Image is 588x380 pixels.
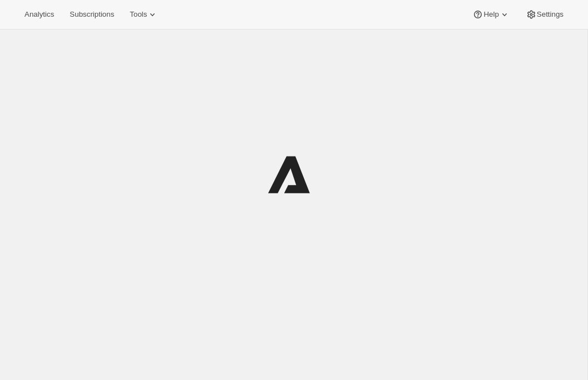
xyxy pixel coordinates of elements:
[63,7,121,22] button: Subscriptions
[466,7,516,22] button: Help
[519,7,570,22] button: Settings
[123,7,165,22] button: Tools
[70,10,114,19] span: Subscriptions
[537,10,564,19] span: Settings
[18,7,61,22] button: Analytics
[130,10,147,19] span: Tools
[483,10,498,19] span: Help
[24,10,54,19] span: Analytics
